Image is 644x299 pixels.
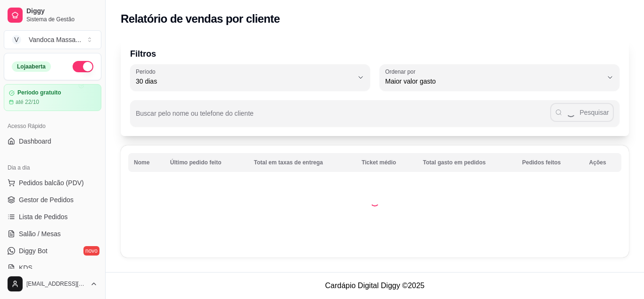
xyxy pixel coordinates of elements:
button: Alterar Status [73,61,93,72]
label: Período [136,68,158,76]
h2: Relatório de vendas por cliente [121,11,280,26]
footer: Cardápio Digital Diggy © 2025 [106,272,644,299]
button: Período30 dias [130,64,370,91]
span: Pedidos balcão (PDV) [19,178,84,188]
a: KDS [4,260,101,275]
label: Ordenar por [385,68,419,76]
span: Salão / Mesas [19,229,61,239]
span: Maior valor gasto [385,77,603,86]
button: [EMAIL_ADDRESS][DOMAIN_NAME] [4,273,101,295]
button: Select a team [4,30,101,49]
div: Acesso Rápido [4,119,101,134]
span: V [12,35,21,44]
div: Vandoca Massa ... [29,35,81,44]
span: KDS [19,263,33,273]
a: DiggySistema de Gestão [4,4,101,26]
a: Dashboard [4,134,101,149]
span: Diggy [26,7,98,16]
span: Gestor de Pedidos [19,195,74,205]
a: Lista de Pedidos [4,209,101,224]
a: Diggy Botnovo [4,243,101,258]
div: Loading [370,197,380,206]
span: Diggy Bot [19,246,48,256]
article: Período gratuito [17,89,61,96]
input: Buscar pelo nome ou telefone do cliente [136,112,550,122]
span: 30 dias [136,77,353,86]
a: Salão / Mesas [4,226,101,241]
p: Filtros [130,47,619,60]
article: até 22/10 [16,98,39,106]
span: Dashboard [19,137,51,146]
button: Pedidos balcão (PDV) [4,175,101,190]
span: [EMAIL_ADDRESS][DOMAIN_NAME] [26,280,86,288]
div: Dia a dia [4,160,101,175]
span: Lista de Pedidos [19,212,68,222]
a: Gestor de Pedidos [4,192,101,207]
div: Loja aberta [12,61,51,72]
a: Período gratuitoaté 22/10 [4,84,101,111]
button: Ordenar porMaior valor gasto [380,64,619,91]
span: Sistema de Gestão [26,16,98,23]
